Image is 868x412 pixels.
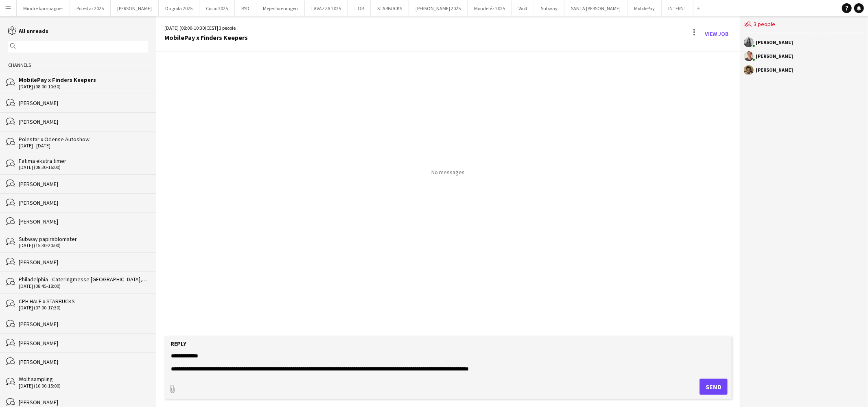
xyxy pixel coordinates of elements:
[8,27,48,35] a: All unreads
[19,143,148,149] div: [DATE] - [DATE]
[199,0,235,16] button: Cocio 2025
[19,298,148,305] div: CPH HALF x STARBUCKS
[700,379,728,395] button: Send
[305,0,348,16] button: LAVAZZA 2025
[19,218,148,225] div: [PERSON_NAME]
[19,157,148,164] div: Fatima ekstra timer
[206,25,217,31] span: CEST
[662,0,693,16] button: INTERNT
[409,0,468,16] button: [PERSON_NAME] 2025
[627,0,662,16] button: MobilePay
[19,399,148,406] div: [PERSON_NAME]
[19,375,148,383] div: Wolt sampling
[19,76,148,83] div: MobilePay x Finders Keepers
[512,0,534,16] button: Wolt
[564,0,627,16] button: SANTA [PERSON_NAME]
[756,54,793,59] div: [PERSON_NAME]
[348,0,371,16] button: L'OR
[19,99,148,107] div: [PERSON_NAME]
[159,0,199,16] button: Dagrofa 2025
[19,340,148,347] div: [PERSON_NAME]
[19,383,148,389] div: [DATE] (10:00-15:00)
[19,283,148,289] div: [DATE] (08:45-18:00)
[19,136,148,143] div: Polestar x Odense Autoshow
[744,16,864,33] div: 3 people
[17,0,70,16] button: Mindre kampagner
[756,40,793,45] div: [PERSON_NAME]
[19,199,148,206] div: [PERSON_NAME]
[534,0,564,16] button: Subway
[371,0,409,16] button: STARBUCKS
[70,0,111,16] button: Polestar 2025
[756,68,793,72] div: [PERSON_NAME]
[19,320,148,328] div: [PERSON_NAME]
[171,340,186,347] label: Reply
[19,118,148,125] div: [PERSON_NAME]
[468,0,512,16] button: Mondeléz 2025
[19,235,148,243] div: Subway papirsblomster
[19,180,148,188] div: [PERSON_NAME]
[19,259,148,266] div: [PERSON_NAME]
[702,27,732,40] a: View Job
[19,358,148,366] div: [PERSON_NAME]
[235,0,256,16] button: BYD
[111,0,159,16] button: [PERSON_NAME]
[19,305,148,311] div: [DATE] (07:00-17:30)
[19,243,148,248] div: [DATE] (15:30-20:00)
[164,24,248,32] div: [DATE] (08:00-10:30) | 3 people
[164,34,248,41] div: MobilePay x Finders Keepers
[19,276,148,283] div: Philadelphia - Cateringmesse [GEOGRAPHIC_DATA], Grenade - Cateringmesse Nord
[19,84,148,90] div: [DATE] (08:00-10:30)
[19,164,148,170] div: [DATE] (08:30-16:00)
[256,0,305,16] button: Mejeriforeningen
[431,169,465,176] p: No messages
